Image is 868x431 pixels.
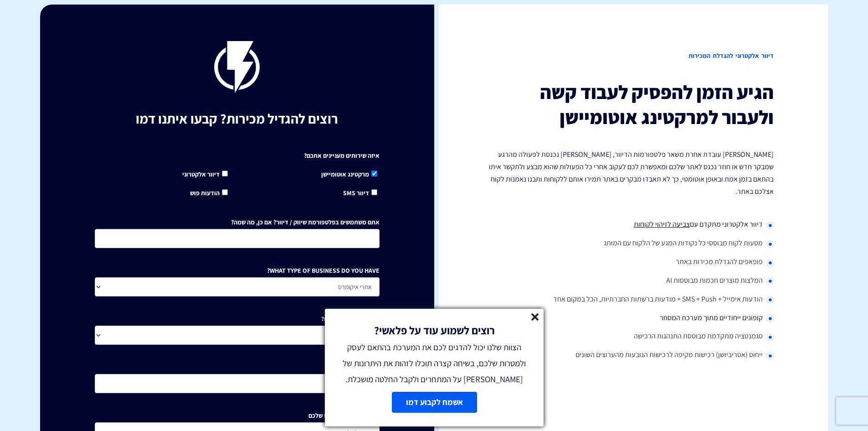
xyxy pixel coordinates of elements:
[222,189,228,195] input: הודעות פוש
[231,218,380,227] label: אתם משתמשים בפלטפורמת שיווק / דיוור? אם כן, מה שמה?
[634,219,690,229] span: צביעה לזיהוי לקוחות
[489,41,774,71] h2: דיוור אלקטרוני להגדלת המכירות
[267,266,380,275] label: WHAT TYPE OF BUSINESS DO YOU HAVE?
[489,346,774,365] li: ייחוס (אטריביושן) רכישות מקיפה לרכישות הנובעות מהערוצים השונים
[222,171,228,177] input: דיוור אלקטרוני
[371,171,377,177] input: מרקטינג אוטומיישן
[489,272,774,291] li: המלצות מוצרים חכמות מבוססות AI
[308,411,380,420] label: כתובת האתר אינטרנט שלכם
[660,313,763,322] span: קופונים ייחודיים מתוך מערכת המסחר
[321,169,380,179] label: מרקטינג אוטומיישן
[489,291,774,309] li: הודעות אימייל + SMS + Push + מודעות ברשתות החברתיות, הכל במקום אחד
[371,189,377,195] input: דיוור SMS
[489,327,774,346] li: סגמנטציה מתקדמת מבוססת התנהגות הרכישה
[489,148,774,198] p: [PERSON_NAME] עובדת אחרת משאר פלטפורמות הדיוור, [PERSON_NAME] נכנסת לפעולה מהרגע שמבקר חדש או חוז...
[190,187,230,197] label: הודעות פוש
[214,41,260,93] img: flashy-black.png
[343,187,380,197] label: דיוור SMS
[489,80,774,130] h3: הגיע הזמן להפסיק לעבוד קשה ולעבור למרקטינג אוטומיישן
[182,169,230,179] label: דיוור אלקטרוני
[489,253,774,272] li: פופאפים להגדלת מכירות באתר
[304,151,380,160] label: איזה שירותים מעניינים אתכם?
[690,219,763,229] span: דיוור אלקטרוני מתקדם עם
[95,111,380,126] h1: רוצים להגדיל מכירות? קבעו איתנו דמו
[489,234,774,253] li: מסעות לקוח מבוססי כל נקודות המגע של הלקוח עם המותג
